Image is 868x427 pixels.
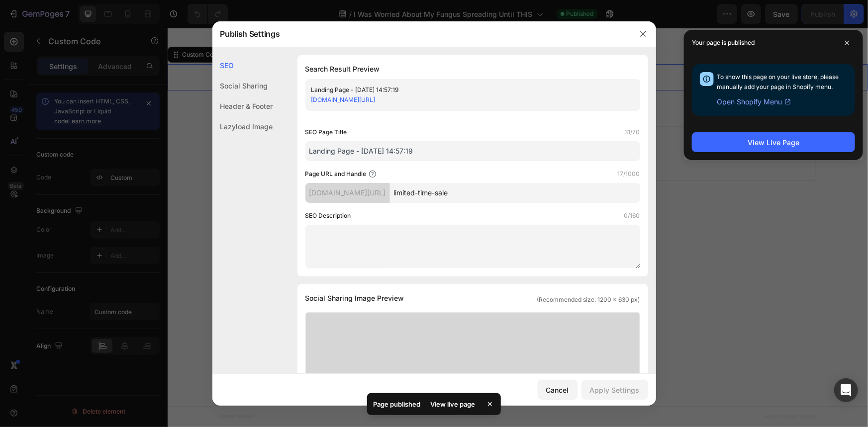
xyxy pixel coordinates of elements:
[748,137,799,148] div: View Live Page
[212,21,630,47] div: Publish Settings
[624,211,640,221] label: 0/160
[305,183,390,203] div: [DOMAIN_NAME][URL]
[394,115,455,126] div: Add blank section
[692,132,855,152] button: View Live Page
[321,115,374,126] div: Generate layout
[212,55,273,76] div: SEO
[305,211,351,221] label: SEO Description
[320,128,373,137] span: from URL or image
[327,93,374,103] span: Add section
[834,378,858,402] div: Open Intercom Messenger
[212,76,273,96] div: Social Sharing
[305,141,640,161] input: Title
[618,169,640,179] label: 17/1000
[373,399,420,409] p: Page published
[238,128,306,137] span: inspired by CRO experts
[538,380,578,400] button: Cancel
[212,96,273,116] div: Header & Footer
[424,397,481,411] div: View live page
[305,169,367,179] label: Page URL and Handle
[590,385,640,395] div: Apply Settings
[390,183,640,203] input: Handle
[243,115,303,126] div: Choose templates
[305,63,640,75] h1: Search Result Preview
[305,127,347,137] label: SEO Page Title
[717,73,839,90] span: To show this page on your live store, please manually add your page in Shopify menu.
[625,127,640,137] label: 31/70
[717,96,782,108] span: Open Shopify Menu
[305,292,404,304] span: Social Sharing Image Preview
[546,385,569,395] div: Cancel
[692,38,755,48] p: Your page is published
[581,380,648,400] button: Apply Settings
[537,295,640,304] span: (Recommended size: 1200 x 630 px)
[311,96,376,103] a: [DOMAIN_NAME][URL]
[212,116,273,137] div: Lazyload Image
[386,128,461,137] span: then drag & drop elements
[311,85,618,95] div: Landing Page - [DATE] 14:57:19
[12,22,55,31] div: Custom Code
